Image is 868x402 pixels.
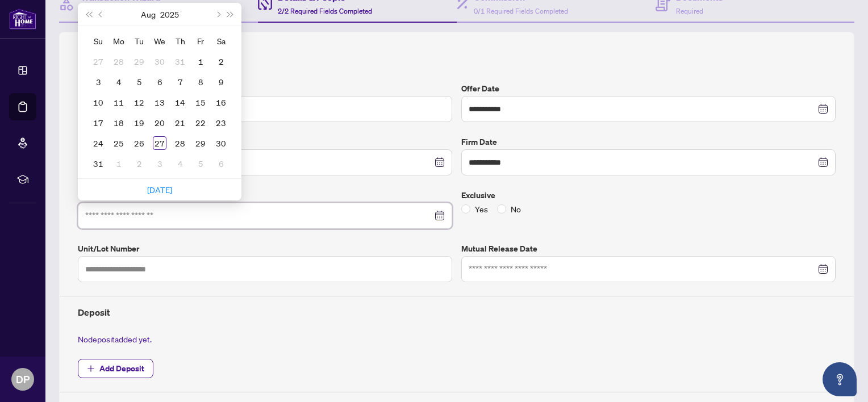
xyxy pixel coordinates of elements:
[141,3,156,26] button: Choose a month
[129,112,149,133] td: 2025-08-19
[78,242,452,255] label: Unit/Lot Number
[91,136,105,150] div: 24
[149,72,170,92] td: 2025-08-06
[108,133,129,153] td: 2025-08-25
[88,153,108,174] td: 2025-08-31
[211,72,231,92] td: 2025-08-09
[108,72,129,92] td: 2025-08-04
[132,136,146,150] div: 26
[78,189,452,202] label: Conditional Date
[194,116,207,129] div: 22
[88,51,108,72] td: 2025-07-27
[214,55,228,68] div: 2
[170,72,190,92] td: 2025-08-07
[132,157,146,170] div: 2
[88,92,108,112] td: 2025-08-10
[132,95,146,109] div: 12
[173,75,187,89] div: 7
[108,51,129,72] td: 2025-07-28
[108,92,129,112] td: 2025-08-11
[214,95,228,109] div: 16
[153,75,166,89] div: 6
[147,185,172,195] a: [DATE]
[173,55,187,68] div: 31
[9,9,36,30] img: logo
[823,362,857,396] button: Open asap
[153,116,166,129] div: 20
[91,75,105,89] div: 3
[160,3,179,26] button: Choose a year
[214,136,228,150] div: 30
[170,51,190,72] td: 2025-07-31
[112,116,126,129] div: 18
[474,7,568,15] span: 0/1 Required Fields Completed
[149,51,170,72] td: 2025-07-30
[129,153,149,174] td: 2025-09-02
[190,133,211,153] td: 2025-08-29
[214,116,228,129] div: 23
[129,92,149,112] td: 2025-08-12
[88,31,108,51] th: Su
[194,157,207,170] div: 5
[190,112,211,133] td: 2025-08-22
[190,72,211,92] td: 2025-08-08
[173,136,187,150] div: 28
[112,136,126,150] div: 25
[108,153,129,174] td: 2025-09-01
[78,136,452,148] label: Closing Date
[149,31,170,51] th: We
[78,305,836,319] h4: Deposit
[173,116,187,129] div: 21
[211,92,231,112] td: 2025-08-16
[194,95,207,109] div: 15
[194,55,207,68] div: 1
[211,31,231,51] th: Sa
[129,133,149,153] td: 2025-08-26
[194,75,207,89] div: 8
[129,31,149,51] th: Tu
[153,55,166,68] div: 30
[112,55,126,68] div: 28
[170,31,190,51] th: Th
[149,133,170,153] td: 2025-08-27
[211,153,231,174] td: 2025-09-06
[153,95,166,109] div: 13
[173,157,187,170] div: 4
[129,51,149,72] td: 2025-07-29
[153,157,166,170] div: 3
[129,72,149,92] td: 2025-08-05
[78,334,152,344] span: No deposit added yet.
[461,136,836,148] label: Firm Date
[190,92,211,112] td: 2025-08-15
[170,133,190,153] td: 2025-08-28
[112,95,126,109] div: 11
[112,157,126,170] div: 1
[676,7,703,15] span: Required
[91,157,105,170] div: 31
[99,359,144,378] span: Add Deposit
[16,371,30,387] span: DP
[214,157,228,170] div: 6
[470,203,493,215] span: Yes
[87,365,95,372] span: plus
[149,112,170,133] td: 2025-08-20
[78,82,452,95] label: Sold Price
[461,242,836,255] label: Mutual Release Date
[108,31,129,51] th: Mo
[211,133,231,153] td: 2025-08-30
[211,3,224,26] button: Next month (PageDown)
[88,133,108,153] td: 2025-08-24
[170,112,190,133] td: 2025-08-21
[82,3,95,26] button: Last year (Control + left)
[153,136,166,150] div: 27
[190,153,211,174] td: 2025-09-05
[95,3,107,26] button: Previous month (PageUp)
[461,82,836,95] label: Offer Date
[132,116,146,129] div: 19
[108,112,129,133] td: 2025-08-18
[149,153,170,174] td: 2025-09-03
[170,153,190,174] td: 2025-09-04
[112,75,126,89] div: 4
[211,112,231,133] td: 2025-08-23
[461,189,836,202] label: Exclusive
